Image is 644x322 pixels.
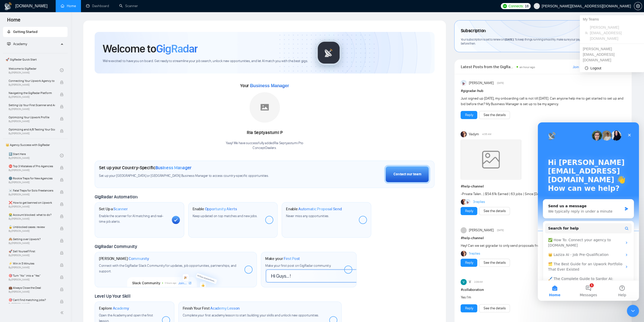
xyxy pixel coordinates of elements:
[461,27,486,35] span: Subscription
[461,80,467,86] img: Anisuzzaman Khan
[9,224,55,230] span: 🔓 Unblocked cases: review
[469,228,494,233] span: [PERSON_NAME]
[156,42,198,55] span: GigRadar
[483,112,506,118] a: See the details
[461,259,477,267] button: Reply
[60,227,64,230] span: lock
[99,256,149,261] h1: [PERSON_NAME]
[60,129,64,133] span: lock
[9,169,55,172] span: By [PERSON_NAME]
[250,92,280,123] img: placeholder.png
[95,244,137,249] span: GigRadar Community
[60,190,64,194] span: lock
[634,4,642,8] span: setting
[205,206,237,212] span: Opportunity Alerts
[119,4,138,8] a: searchScanner
[95,194,137,200] span: GigRadar Automation
[479,111,510,119] button: See the details
[60,93,64,96] span: lock
[60,239,64,242] span: lock
[585,65,639,71] span: Logout
[183,306,240,311] h1: Finish Your First
[99,206,128,212] h1: Set Up a
[482,132,491,137] span: 4:55 AM
[9,249,55,254] span: 🚀 Sell Yourself First
[479,259,510,267] button: See the details
[9,90,55,96] span: Navigating the GigRadar Platform
[483,260,506,266] a: See the details
[461,96,623,106] span: Just signed up [DATE], my onboarding call is not till [DATE]. Can anyone help me to get started t...
[60,105,64,108] span: lock
[9,108,55,111] span: By [PERSON_NAME]
[286,206,342,212] h1: Enable
[183,313,319,317] span: Complete your first academy lesson to start building your skills and unlock new opportunities.
[9,230,55,233] span: By [PERSON_NAME]
[580,45,644,64] div: iburyakovsky@gmail.com
[60,263,64,267] span: lock
[60,178,64,182] span: lock
[461,207,477,215] button: Reply
[9,103,55,108] span: Setting Up Your First Scanner and Auto-Bidder
[9,164,55,169] span: ⛔ Top 3 Mistakes of Pro Agencies
[99,306,129,311] h1: Explore
[590,25,639,41] span: [PERSON_NAME][EMAIL_ADDRESS][DOMAIN_NAME]
[3,16,25,27] span: Home
[461,64,515,70] span: Latest Posts from the GigRadar Community
[9,217,55,220] span: By [PERSON_NAME]
[461,235,626,241] h1: # help-channel
[9,115,55,120] span: Optimizing Your Upwork Profile
[60,117,64,121] span: lock
[60,202,64,206] span: lock
[465,112,473,118] a: Reply
[469,251,480,256] a: 1replies
[60,68,64,72] span: check-circle
[585,31,588,34] span: team
[95,293,130,299] span: Level Up Your Skill
[7,42,27,46] span: Academy
[508,3,524,9] span: Connects:
[4,140,67,150] span: 👑 Agency Success with GigRadar
[9,278,55,281] span: By [PERSON_NAME]
[461,287,626,293] h1: # collaboration
[9,237,55,242] span: 🙈 Getting over Upwork?
[60,310,65,315] span: double-left
[497,81,504,85] span: [DATE]
[479,304,510,312] button: See the details
[461,88,626,94] h1: # gigradar-hub
[479,207,510,215] button: See the details
[469,279,471,285] span: V
[60,288,64,291] span: lock
[250,83,289,88] span: Business Manager
[9,193,55,196] span: By [PERSON_NAME]
[525,3,529,9] span: 18
[61,4,76,8] a: homeHome
[9,212,55,217] span: 😭 Account blocked: what to do?
[240,83,289,88] span: Your
[193,206,237,212] h1: Enable
[193,214,258,218] span: Keep updated on top matches and new jobs.
[634,2,642,10] button: setting
[226,146,303,150] p: ConceptDealers .
[9,254,55,257] span: By [PERSON_NAME]
[316,40,341,65] img: gigradar-logo.png
[9,200,55,205] span: ❌ How to get banned on Upwork
[265,256,300,261] h1: Make your
[9,188,55,193] span: ☠️ Fatal Traps for Solo Freelancers
[585,66,588,70] span: logout
[461,111,477,119] button: Reply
